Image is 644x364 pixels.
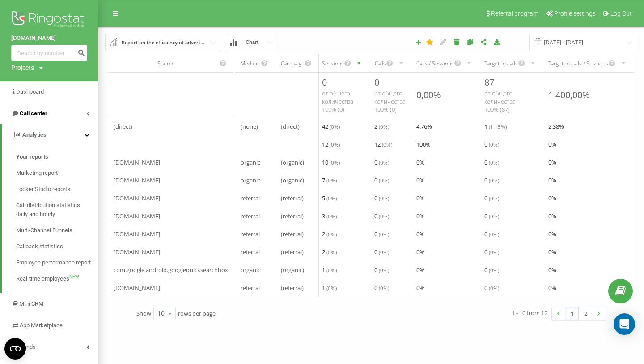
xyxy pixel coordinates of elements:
[241,229,260,239] span: referral
[548,60,608,67] div: Targeted calls / Sessions
[330,123,340,130] span: ( 0 %)
[610,10,632,17] span: Log Out
[322,282,337,293] span: 1
[512,308,547,317] div: 1 - 10 from 12
[416,175,424,186] span: 0 %
[241,211,260,221] span: referral
[379,212,389,220] span: ( 0 %)
[114,193,160,204] span: [DOMAIN_NAME]
[440,39,447,45] i: Edit report
[374,89,406,113] span: от общего количества 100% ( 0 )
[579,307,592,320] a: 2
[484,211,499,221] span: 0
[548,175,556,186] span: 0 %
[178,309,216,317] span: rows per page
[114,60,219,67] div: Source
[114,282,160,293] span: [DOMAIN_NAME]
[281,247,304,257] span: (referral)
[374,193,389,204] span: 0
[114,211,160,221] span: [DOMAIN_NAME]
[326,266,337,273] span: ( 0 %)
[114,264,228,275] span: com.google.android.googlequicksearchbox
[379,266,389,273] span: ( 0 %)
[484,282,499,293] span: 0
[484,157,499,168] span: 0
[16,242,63,251] span: Callback statistics
[241,175,260,186] span: organic
[16,238,98,255] a: Callback statistics
[326,212,337,220] span: ( 0 %)
[489,123,507,130] span: ( 1.15 %)
[548,211,556,221] span: 0 %
[426,39,434,45] i: This report will be loaded first when you open Analytics. You can set your any other report "as d...
[453,39,461,45] i: Delete report
[11,9,87,31] img: Ringostat logo
[326,248,337,256] span: ( 0 %)
[11,63,34,72] div: Projects
[16,181,98,197] a: Looker Studio reports
[565,307,579,320] a: 1
[382,141,392,148] span: ( 0 %)
[416,121,432,132] span: 4.76 %
[416,247,424,257] span: 0 %
[16,169,58,178] span: Marketing report
[281,282,304,293] span: (referral)
[322,76,327,88] span: 0
[484,193,499,204] span: 0
[108,54,634,297] div: scrollable content
[330,159,340,166] span: ( 0 %)
[416,89,441,101] div: 0,00%
[330,141,340,148] span: ( 0 %)
[554,10,596,17] span: Profile settings
[281,211,304,221] span: (referral)
[379,230,389,238] span: ( 0 %)
[322,193,337,204] span: 5
[484,247,499,257] span: 0
[374,121,389,132] span: 2
[415,39,422,45] i: Create report
[374,60,386,67] div: Calls
[16,258,91,267] span: Employee performance report
[241,157,260,168] span: organic
[114,229,160,239] span: [DOMAIN_NAME]
[493,39,501,45] i: Download report
[489,195,499,202] span: ( 0 %)
[489,212,499,220] span: ( 0 %)
[416,60,454,67] div: Calls / Sessions
[489,141,499,148] span: ( 0 %)
[489,177,499,184] span: ( 0 %)
[157,309,165,318] div: 10
[114,175,160,186] span: [DOMAIN_NAME]
[281,60,305,67] div: Campaign
[374,211,389,221] span: 0
[326,284,337,291] span: ( 0 %)
[416,264,424,275] span: 0 %
[379,159,389,166] span: ( 0 %)
[374,282,389,293] span: 0
[416,139,431,150] span: 100 %
[326,177,337,184] span: ( 0 %)
[484,121,507,132] span: 1
[322,121,340,132] span: 42
[2,124,98,146] a: Analytics
[322,60,344,67] div: Sessions
[322,175,337,186] span: 7
[548,229,556,239] span: 0 %
[20,343,36,350] span: Funds
[16,274,69,283] span: Real-time employees
[16,271,98,287] a: Real-time employeesNEW
[548,193,556,204] span: 0 %
[16,226,72,235] span: Multi-Channel Funnels
[489,230,499,238] span: ( 0 %)
[379,248,389,256] span: ( 0 %)
[484,89,516,113] span: от общего количества 100% ( 87 )
[241,282,260,293] span: referral
[484,264,499,275] span: 0
[16,88,44,95] span: Dashboard
[491,10,538,17] span: Referral program
[226,34,277,51] button: Chart
[484,139,499,150] span: 0
[322,247,337,257] span: 2
[480,39,487,45] i: Share report settings
[374,264,389,275] span: 0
